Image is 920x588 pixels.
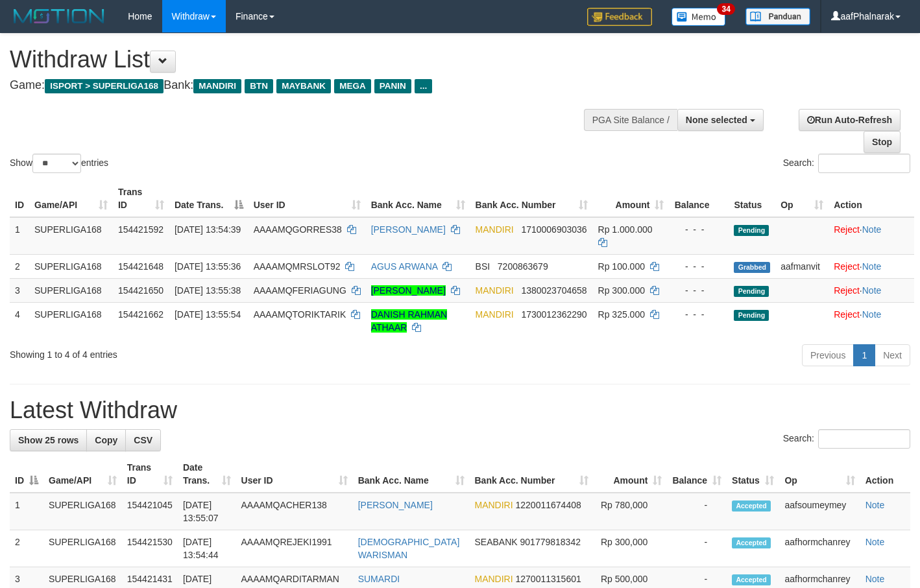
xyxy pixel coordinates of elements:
a: [DEMOGRAPHIC_DATA] WARISMAN [358,537,460,560]
th: ID: activate to sort column descending [10,456,43,493]
td: 2 [10,530,43,567]
th: Date Trans.: activate to sort column descending [169,180,248,217]
a: Reject [834,285,860,296]
a: Note [866,574,885,584]
td: · [829,302,914,339]
a: SUMARDI [358,574,400,584]
a: [PERSON_NAME] [371,224,446,235]
label: Show entries [10,154,108,173]
span: Accepted [732,537,771,548]
input: Search: [818,429,910,449]
td: 3 [10,278,29,302]
th: Bank Acc. Number: activate to sort column ascending [470,456,594,493]
label: Search: [783,429,910,449]
span: 154421650 [118,285,163,296]
td: [DATE] 13:54:44 [178,530,236,567]
span: MANDIRI [476,309,514,320]
th: Op: activate to sort column ascending [779,456,860,493]
th: Bank Acc. Number: activate to sort column ascending [470,180,593,217]
td: SUPERLIGA168 [29,254,113,278]
span: [DATE] 13:55:54 [175,309,241,320]
span: [DATE] 13:55:36 [175,261,241,272]
td: 1 [10,493,43,530]
div: PGA Site Balance / [584,109,677,131]
span: AAAAMQMRSLOT92 [254,261,341,272]
a: Note [862,309,882,320]
td: SUPERLIGA168 [29,217,113,255]
span: Pending [734,310,769,321]
span: Copy [95,435,117,445]
th: Bank Acc. Name: activate to sort column ascending [366,180,470,217]
a: AGUS ARWANA [371,261,438,272]
span: AAAAMQFERIAGUNG [254,285,346,296]
a: Note [862,285,882,296]
label: Search: [783,154,910,173]
div: Showing 1 to 4 of 4 entries [10,343,374,361]
td: 4 [10,302,29,339]
td: aafmanvit [775,254,829,278]
a: Reject [834,224,860,235]
span: Rp 300.000 [598,285,645,296]
span: Grabbed [734,262,770,273]
td: 1 [10,217,29,255]
span: MEGA [334,79,371,93]
td: · [829,278,914,302]
span: [DATE] 13:54:39 [175,224,241,235]
h1: Withdraw List [10,47,600,73]
th: Game/API: activate to sort column ascending [43,456,122,493]
th: Game/API: activate to sort column ascending [29,180,113,217]
a: Reject [834,309,860,320]
span: MANDIRI [476,285,514,296]
a: Previous [802,344,854,366]
a: Copy [86,429,126,451]
span: Copy 1380023704658 to clipboard [521,285,587,296]
span: [DATE] 13:55:38 [175,285,241,296]
span: Pending [734,286,769,297]
a: Show 25 rows [10,429,87,451]
a: Run Auto-Refresh [799,109,901,131]
td: - [667,530,727,567]
div: - - - [674,223,723,236]
td: aafsoumeymey [779,493,860,530]
span: Accepted [732,574,771,585]
th: Action [860,456,910,493]
span: Copy 7200863679 to clipboard [498,261,548,272]
a: [PERSON_NAME] [371,285,446,296]
th: ID [10,180,29,217]
td: · [829,254,914,278]
span: Copy 1710006903036 to clipboard [521,224,587,235]
input: Search: [818,154,910,173]
td: SUPERLIGA168 [43,530,122,567]
span: AAAAMQGORRES38 [254,224,342,235]
th: Date Trans.: activate to sort column ascending [178,456,236,493]
span: Show 25 rows [18,435,79,445]
span: Accepted [732,500,771,512]
select: Showentries [32,154,81,173]
td: aafhormchanrey [779,530,860,567]
td: Rp 780,000 [594,493,667,530]
th: Action [829,180,914,217]
td: [DATE] 13:55:07 [178,493,236,530]
span: MAYBANK [276,79,331,93]
h1: Latest Withdraw [10,397,910,423]
a: Note [862,261,882,272]
th: User ID: activate to sort column ascending [248,180,366,217]
span: AAAAMQTORIKTARIK [254,309,346,320]
span: MANDIRI [475,574,513,584]
div: - - - [674,260,723,273]
span: BSI [476,261,490,272]
span: MANDIRI [475,500,513,510]
span: 154421662 [118,309,163,320]
span: PANIN [374,79,411,93]
a: [PERSON_NAME] [358,500,433,510]
a: Next [875,344,910,366]
th: Trans ID: activate to sort column ascending [113,180,169,217]
span: Copy 1270011315601 to clipboard [516,574,581,584]
th: Balance [669,180,729,217]
button: None selected [677,109,764,131]
span: 154421592 [118,224,163,235]
td: 154421045 [122,493,178,530]
th: Amount: activate to sort column ascending [594,456,667,493]
a: Note [862,224,882,235]
span: CSV [134,435,152,445]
